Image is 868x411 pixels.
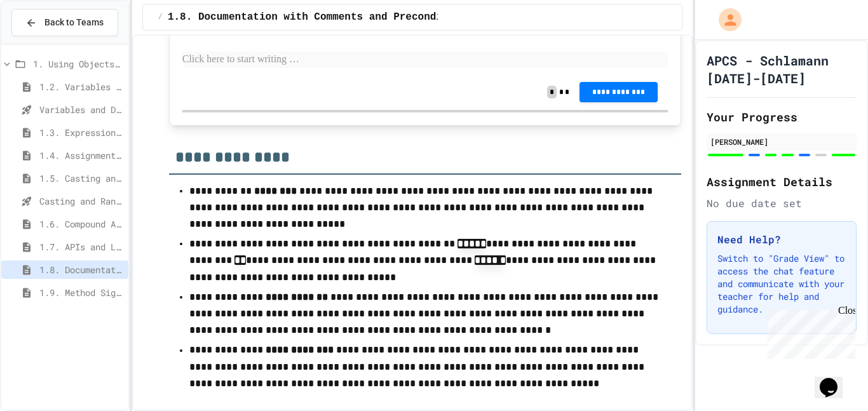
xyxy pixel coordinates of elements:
div: [PERSON_NAME] [710,136,853,147]
p: Switch to "Grade View" to access the chat feature and communicate with your teacher for help and ... [717,252,846,316]
div: Chat with us now!Close [5,5,88,81]
h3: Need Help? [717,232,846,247]
span: Casting and Ranges of variables - Quiz [39,194,123,208]
div: No due date set [707,196,857,211]
span: 1.2. Variables and Data Types [39,80,123,93]
h2: Your Progress [707,108,857,126]
h1: APCS - Schlamann [DATE]-[DATE] [707,51,857,87]
button: Back to Teams [11,9,118,36]
span: 1.8. Documentation with Comments and Preconditions [39,263,123,276]
iframe: chat widget [763,305,855,359]
span: 1.9. Method Signatures [39,286,123,299]
span: 1.7. APIs and Libraries [39,240,123,253]
span: 1.4. Assignment and Input [39,149,123,162]
span: 1.8. Documentation with Comments and Preconditions [168,10,473,25]
div: My Account [705,5,745,34]
span: 1. Using Objects and Methods [33,57,123,71]
iframe: chat widget [815,360,855,398]
span: Variables and Data Types - Quiz [39,103,123,116]
h2: Assignment Details [707,173,857,191]
span: Back to Teams [44,16,104,29]
span: 1.6. Compound Assignment Operators [39,217,123,231]
span: / [158,12,163,22]
span: 1.3. Expressions and Output [New] [39,126,123,139]
span: 1.5. Casting and Ranges of Values [39,172,123,185]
